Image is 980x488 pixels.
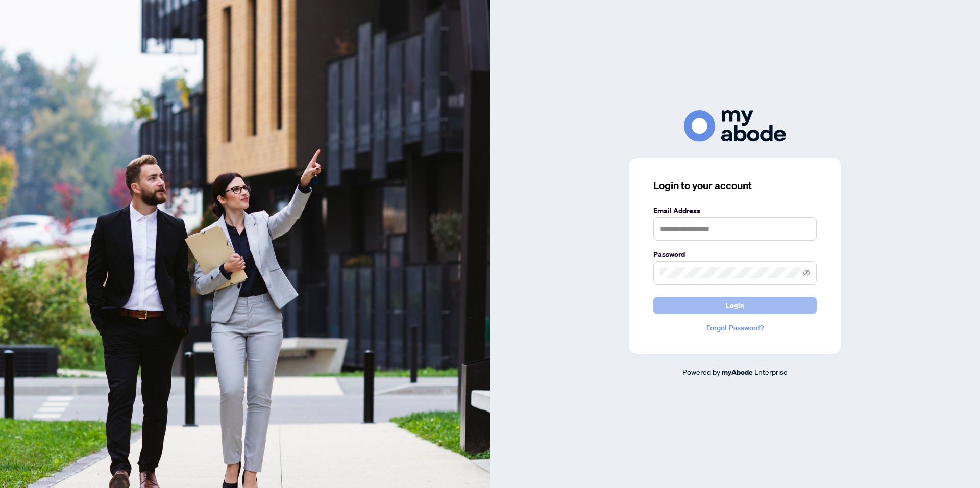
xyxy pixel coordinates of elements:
[653,297,817,314] button: Login
[726,297,744,314] span: Login
[653,249,817,260] label: Password
[754,367,788,376] span: Enterprise
[653,322,817,333] a: Forgot Password?
[682,367,720,376] span: Powered by
[722,367,753,378] a: myAbode
[684,110,786,141] img: ma-logo
[653,178,817,193] h3: Login to your account
[653,205,817,216] label: Email Address
[803,269,810,276] span: eye-invisible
